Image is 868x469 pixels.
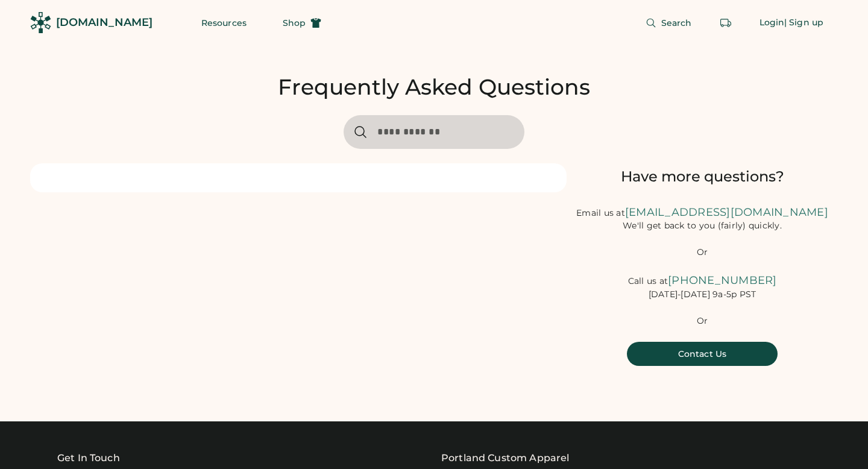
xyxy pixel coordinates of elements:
[567,167,838,186] div: Have more questions?
[784,17,823,29] div: | Sign up
[759,17,785,29] div: Login
[567,273,838,300] div: Call us at [DATE]-[DATE] 9a-5p PST
[625,206,828,219] a: [EMAIL_ADDRESS][DOMAIN_NAME]
[697,247,708,259] div: Or
[30,12,51,33] img: Rendered Logo - Screens
[714,11,738,35] button: Retrieve an order
[57,451,120,465] div: Get In Touch
[668,274,777,287] font: [PHONE_NUMBER]
[697,315,708,327] div: Or
[661,19,692,27] span: Search
[278,74,590,101] div: Frequently Asked Questions
[627,342,778,366] button: Contact Us
[187,11,261,35] button: Resources
[631,11,706,35] button: Search
[441,451,569,465] a: Portland Custom Apparel
[268,11,336,35] button: Shop
[567,205,838,232] div: Email us at We'll get back to you (fairly) quickly.
[56,15,153,30] div: [DOMAIN_NAME]
[283,19,306,27] span: Shop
